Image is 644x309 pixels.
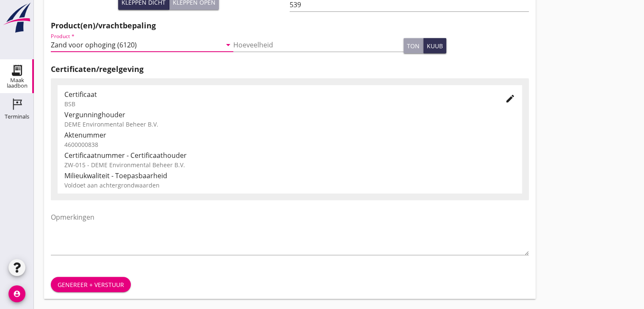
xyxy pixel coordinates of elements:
[427,41,443,50] div: kuub
[64,120,515,129] div: DEME Environmental Beheer B.V.
[64,160,515,169] div: ZW-015 - DEME Environmental Beheer B.V.
[404,38,423,53] button: ton
[423,38,446,53] button: kuub
[64,130,515,140] div: Aktenummer
[64,99,492,108] div: BSB
[5,114,29,119] div: Terminals
[223,40,233,50] i: arrow_drop_down
[505,94,515,104] i: edit
[64,181,515,190] div: Voldoet aan achtergrondwaarden
[64,110,515,120] div: Vergunninghouder
[64,150,515,160] div: Certificaatnummer - Certificaathouder
[233,38,404,52] input: Hoeveelheid
[51,277,131,292] button: Genereer + verstuur
[58,280,124,289] div: Genereer + verstuur
[64,89,492,99] div: Certificaat
[51,20,529,31] h2: Product(en)/vrachtbepaling
[64,171,515,181] div: Milieukwaliteit - Toepasbaarheid
[51,38,221,52] input: Product *
[2,2,32,33] img: logo-small.a267ee39.svg
[8,285,25,302] i: account_circle
[407,41,420,50] div: ton
[51,210,529,255] textarea: Opmerkingen
[51,63,529,75] h2: Certificaten/regelgeving
[64,140,515,149] div: 4600000838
